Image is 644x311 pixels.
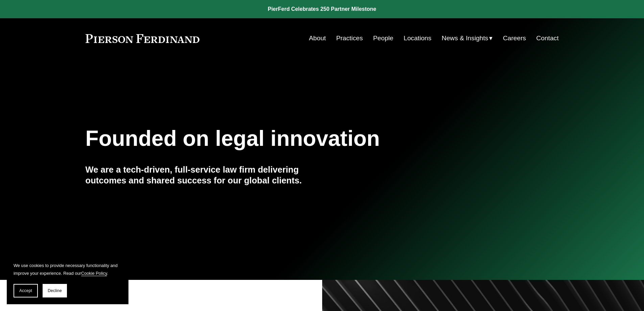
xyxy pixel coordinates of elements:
[442,32,488,44] span: News & Insights
[86,126,480,151] h1: Founded on legal innovation
[336,32,363,45] a: Practices
[86,164,322,186] h4: We are a tech-driven, full-service law firm delivering outcomes and shared success for our global...
[14,262,122,277] p: We use cookies to provide necessary functionality and improve your experience. Read our .
[19,288,32,293] span: Accept
[7,255,128,304] section: Cookie banner
[373,32,393,45] a: People
[536,32,558,45] a: Contact
[48,288,62,293] span: Decline
[404,32,431,45] a: Locations
[309,32,326,45] a: About
[14,284,38,297] button: Accept
[43,284,67,297] button: Decline
[503,32,526,45] a: Careers
[442,32,493,45] a: folder dropdown
[81,271,107,276] a: Cookie Policy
